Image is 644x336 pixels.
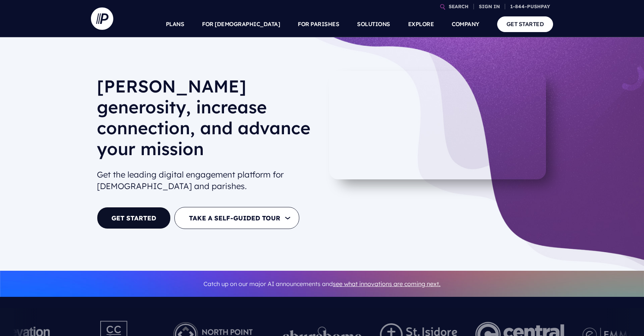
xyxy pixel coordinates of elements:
[97,76,316,165] h1: [PERSON_NAME] generosity, increase connection, and advance your mission
[357,11,390,37] a: SOLUTIONS
[497,16,553,32] a: GET STARTED
[174,207,299,229] button: TAKE A SELF-GUIDED TOUR
[408,11,434,37] a: EXPLORE
[202,11,280,37] a: FOR [DEMOGRAPHIC_DATA]
[97,207,171,229] a: GET STARTED
[333,280,441,288] a: see what innovations are coming next.
[97,166,316,195] h2: Get the leading digital engagement platform for [DEMOGRAPHIC_DATA] and parishes.
[166,11,184,37] a: PLANS
[97,276,547,292] p: Catch up on our major AI announcements and
[298,11,339,37] a: FOR PARISHES
[452,11,479,37] a: COMPANY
